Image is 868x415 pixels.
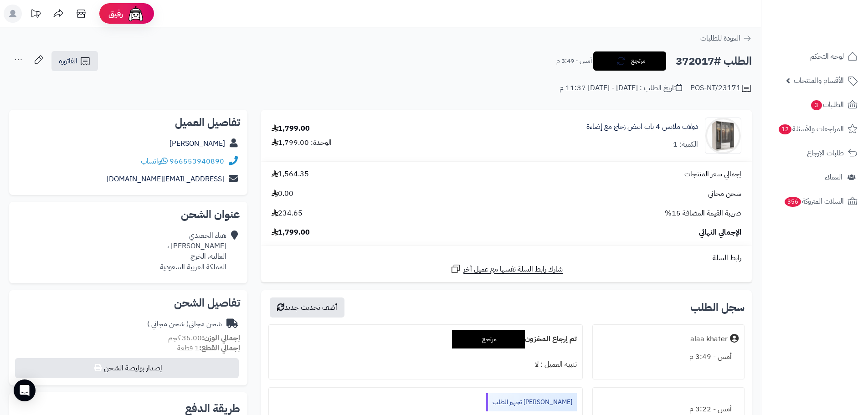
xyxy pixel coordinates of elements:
[593,51,666,71] button: مرتجع
[51,51,98,71] a: الفاتورة
[586,122,698,132] a: دولاب ملابس 4 باب ابيض زجاج مع إضاءة
[108,8,123,19] span: رفيق
[169,138,225,149] a: [PERSON_NAME]
[24,5,47,25] a: تحديثات المنصة
[272,189,293,199] span: 0.00
[463,264,563,275] span: شارك رابط السلة نفسها مع عميل آخر
[177,343,240,354] small: 1 قطعة
[705,118,741,154] img: 1742133300-110103010020.1-90x90.jpg
[700,33,752,44] a: العودة للطلبات
[767,118,863,140] a: المراجعات والأسئلة12
[560,83,682,93] div: تاريخ الطلب : [DATE] - [DATE] 11:37 م
[598,348,739,366] div: أمس - 3:49 م
[59,56,77,67] span: الفاتورة
[699,227,741,238] span: الإجمالي النهائي
[147,318,189,329] span: ( شحن مجاني )
[202,333,240,343] strong: إجمالي الوزن:
[14,379,36,401] div: Open Intercom Messenger
[767,190,863,212] a: السلات المتروكة356
[16,209,240,220] h2: عنوان الشحن
[767,46,863,67] a: لوحة التحكم
[160,231,226,272] div: هياء الجعيدي [PERSON_NAME] ، العالية، الخرج المملكة العربية السعودية
[665,208,741,219] span: ضريبة القيمة المضافة 15%
[107,174,224,184] a: [EMAIL_ADDRESS][DOMAIN_NAME]
[767,94,863,116] a: الطلبات3
[16,297,240,308] h2: تفاصيل الشحن
[199,343,240,354] strong: إجمالي القطع:
[690,302,745,313] h3: سجل الطلب
[147,319,222,329] div: شحن مجاني
[708,189,741,199] span: شحن مجاني
[690,83,752,94] div: POS-NT/23171
[525,333,577,344] b: تم إرجاع المخزون
[274,356,576,374] div: تنبيه العميل : لا
[272,123,310,134] div: 1,799.00
[676,52,752,71] h2: الطلب #372017
[784,196,802,207] span: 356
[784,195,844,208] span: السلات المتروكة
[673,139,698,150] div: الكمية: 1
[810,98,844,111] span: الطلبات
[272,208,303,219] span: 234.65
[169,156,224,167] a: 966553940890
[690,334,728,344] div: alaa khater
[272,169,309,179] span: 1,564.35
[778,124,792,135] span: 12
[486,393,577,411] div: [PERSON_NAME] تجهيز الطلب
[700,33,740,44] span: العودة للطلبات
[272,138,332,148] div: الوحدة: 1,799.00
[450,263,563,275] a: شارك رابط السلة نفسها مع عميل آخر
[825,171,842,184] span: العملاء
[767,166,863,188] a: العملاء
[807,147,844,159] span: طلبات الإرجاع
[15,358,239,378] button: إصدار بوليصة الشحن
[141,156,168,167] a: واتساب
[767,142,863,164] a: طلبات الإرجاع
[272,227,310,238] span: 1,799.00
[265,253,748,263] div: رابط السلة
[684,169,741,179] span: إجمالي سعر المنتجات
[556,56,592,66] small: أمس - 3:49 م
[452,330,525,348] div: مرتجع
[168,333,240,343] small: 35.00 كجم
[185,403,240,414] h2: طريقة الدفع
[127,5,145,23] img: ai-face.png
[806,15,859,34] img: logo-2.png
[794,74,844,87] span: الأقسام والمنتجات
[810,50,844,63] span: لوحة التحكم
[270,297,344,318] button: أضف تحديث جديد
[16,117,240,128] h2: تفاصيل العميل
[778,123,844,135] span: المراجعات والأسئلة
[811,100,822,111] span: 3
